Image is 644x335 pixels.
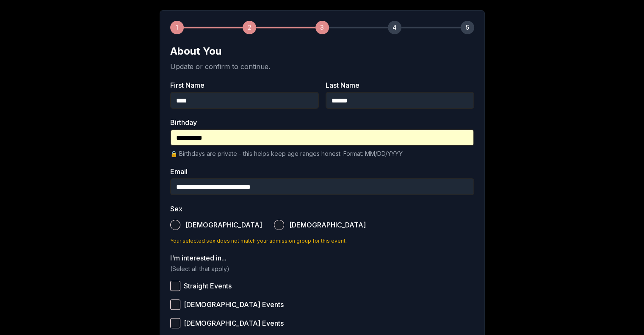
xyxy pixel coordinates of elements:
button: [DEMOGRAPHIC_DATA] [170,220,180,230]
span: [DEMOGRAPHIC_DATA] Events [184,320,284,327]
p: Your selected sex does not match your admission group for this event. [170,238,474,244]
p: Update or confirm to continue. [170,61,474,72]
label: First Name [170,82,319,89]
div: 3 [315,21,329,34]
span: [DEMOGRAPHIC_DATA] [289,221,366,228]
span: [DEMOGRAPHIC_DATA] [185,221,262,228]
p: (Select all that apply) [170,265,474,273]
label: Sex [170,205,474,212]
button: Straight Events [170,281,180,291]
button: [DEMOGRAPHIC_DATA] [274,220,284,230]
div: 5 [461,21,474,34]
label: Email [170,168,474,175]
label: I'm interested in... [170,255,474,261]
div: 1 [170,21,184,34]
span: [DEMOGRAPHIC_DATA] Events [184,301,284,308]
label: Last Name [326,82,474,89]
button: [DEMOGRAPHIC_DATA] Events [170,318,180,328]
button: [DEMOGRAPHIC_DATA] Events [170,299,180,310]
div: 2 [243,21,256,34]
p: 🔒 Birthdays are private - this helps keep age ranges honest. Format: MM/DD/YYYY [170,150,474,158]
label: Birthday [170,119,474,126]
h2: About You [170,44,474,58]
div: 4 [388,21,401,34]
span: Straight Events [184,282,232,289]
